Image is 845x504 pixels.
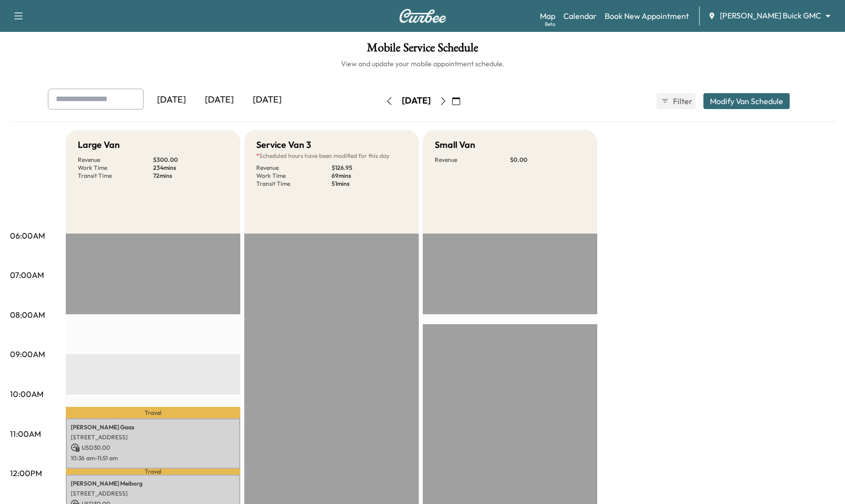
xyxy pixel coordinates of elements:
[402,95,431,107] div: [DATE]
[10,388,43,400] p: 10:00AM
[71,454,235,462] p: 10:36 am - 11:51 am
[153,156,228,164] p: $ 300.00
[153,164,228,172] p: 234 mins
[71,443,235,452] p: USD 30.00
[148,89,195,112] div: [DATE]
[71,433,235,441] p: [STREET_ADDRESS]
[510,156,585,164] p: $ 0.00
[78,138,120,152] h5: Large Van
[10,230,45,242] p: 06:00AM
[563,10,597,22] a: Calendar
[10,309,45,321] p: 08:00AM
[10,348,45,360] p: 09:00AM
[78,156,153,164] p: Revenue
[66,407,240,418] p: Travel
[332,164,407,172] p: $ 126.95
[256,138,311,152] h5: Service Van 3
[243,89,291,112] div: [DATE]
[10,59,835,69] h6: View and update your mobile appointment schedule.
[332,172,407,180] p: 69 mins
[399,9,447,23] img: Curbee Logo
[256,172,332,180] p: Work Time
[78,172,153,180] p: Transit Time
[71,423,235,431] p: [PERSON_NAME] Gaas
[71,480,235,488] p: [PERSON_NAME] Meiborg
[720,10,821,21] span: [PERSON_NAME] Buick GMC
[605,10,689,22] a: Book New Appointment
[195,89,243,112] div: [DATE]
[673,95,691,107] span: Filter
[10,42,835,59] h1: Mobile Service Schedule
[256,164,332,172] p: Revenue
[657,93,695,109] button: Filter
[435,156,510,164] p: Revenue
[10,428,41,440] p: 11:00AM
[71,490,235,498] p: [STREET_ADDRESS]
[78,164,153,172] p: Work Time
[153,172,228,180] p: 72 mins
[10,269,44,281] p: 07:00AM
[256,152,407,160] p: Scheduled hours have been modified for this day
[545,20,555,28] div: Beta
[435,138,475,152] h5: Small Van
[540,10,555,22] a: MapBeta
[10,467,42,479] p: 12:00PM
[256,180,332,188] p: Transit Time
[66,469,240,475] p: Travel
[703,93,790,109] button: Modify Van Schedule
[332,180,407,188] p: 51 mins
